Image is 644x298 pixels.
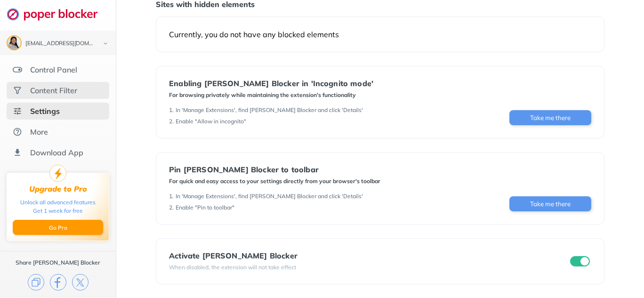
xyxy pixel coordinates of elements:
div: Currently, you do not have any blocked elements [169,30,591,39]
div: Enable "Pin to toolbar" [176,204,234,211]
img: about.svg [13,127,22,137]
div: When disabled, the extension will not take effect [169,264,298,271]
div: In 'Manage Extensions', find [PERSON_NAME] Blocker and click 'Details' [176,106,363,114]
div: 1 . [169,106,174,114]
div: dbenn94@gmail.com [25,40,95,47]
button: Go Pro [13,220,103,235]
button: Take me there [509,196,591,211]
div: 1 . [169,193,174,200]
div: Enabling [PERSON_NAME] Blocker in 'Incognito mode' [169,79,373,88]
img: settings-selected.svg [13,106,22,116]
div: In 'Manage Extensions', find [PERSON_NAME] Blocker and click 'Details' [176,193,363,200]
div: Settings [30,106,60,116]
button: Take me there [509,110,591,125]
img: facebook.svg [50,274,66,290]
div: Control Panel [30,65,77,74]
div: For browsing privately while maintaining the extension's functionality [169,91,373,99]
div: Pin [PERSON_NAME] Blocker to toolbar [169,165,380,174]
div: 2 . [169,118,174,125]
div: Download App [30,148,83,157]
img: x.svg [72,274,89,290]
div: Share [PERSON_NAME] Blocker [16,259,100,266]
div: Enable "Allow in incognito" [176,118,246,125]
img: features.svg [13,65,22,74]
img: ACg8ocKFieFhLm-pziaz-PKpM1DcGRKrTNI7OcjV8GEKWnrBInCuvhqh=s96-c [8,36,21,49]
div: Get 1 week for free [33,207,83,215]
div: Upgrade to Pro [29,185,87,193]
div: Unlock all advanced features [20,198,96,207]
img: copy.svg [28,274,44,290]
div: More [30,127,48,137]
img: upgrade-to-pro.svg [49,165,66,182]
div: Content Filter [30,86,77,95]
div: Activate [PERSON_NAME] Blocker [169,251,298,260]
div: 2 . [169,204,174,211]
img: chevron-bottom-black.svg [100,39,111,48]
img: social.svg [13,86,22,95]
img: logo-webpage.svg [7,8,108,21]
div: For quick and easy access to your settings directly from your browser's toolbar [169,177,380,185]
img: download-app.svg [13,148,22,157]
